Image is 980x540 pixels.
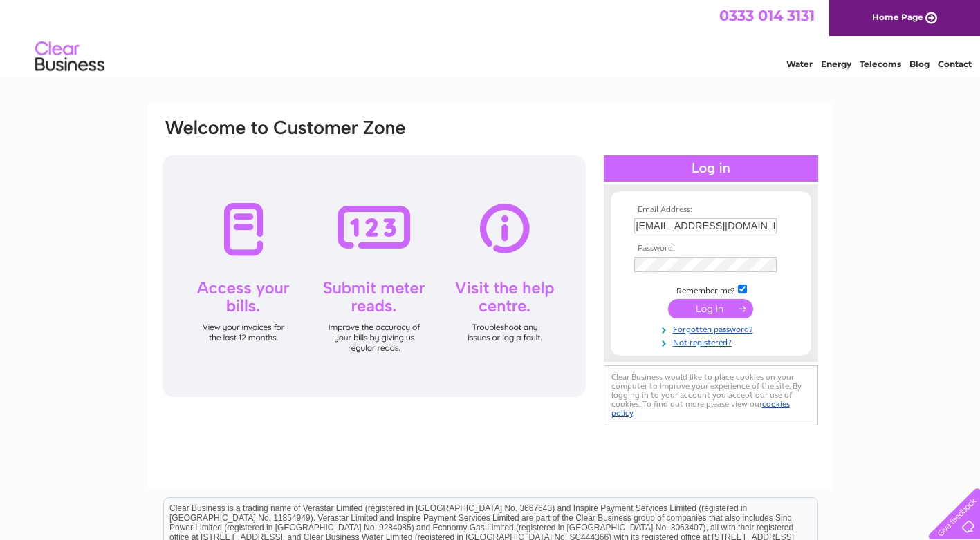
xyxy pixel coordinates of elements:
div: Clear Business would like to place cookies on your computer to improve your experience of the sit... [604,365,818,425]
td: Remember me? [631,282,791,296]
a: Contact [938,59,972,69]
a: Forgotten password? [634,322,791,335]
th: Password: [631,244,791,253]
a: Blog [909,59,930,69]
th: Email Address: [631,205,791,215]
a: Energy [821,59,851,69]
a: 0333 014 3131 [719,7,815,24]
a: Not registered? [634,335,791,348]
a: Telecoms [860,59,901,69]
img: logo.png [35,36,105,78]
a: cookies policy [611,399,790,418]
input: Submit [668,299,753,318]
a: Water [786,59,813,69]
div: Clear Business is a trading name of Verastar Limited (registered in [GEOGRAPHIC_DATA] No. 3667643... [164,8,817,67]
